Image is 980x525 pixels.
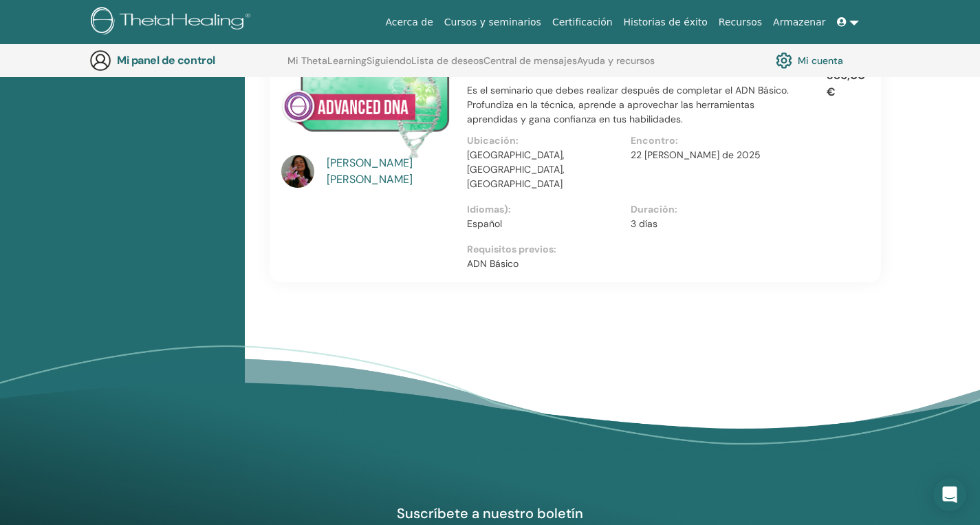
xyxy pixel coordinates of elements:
font: Mi ThetaLearning [287,54,367,67]
font: Ubicación: [467,134,519,147]
font: 3 días [631,217,657,230]
font: Acerca de [385,17,433,28]
font: Duración: [631,203,677,215]
font: Mi panel de control [117,53,215,67]
font: 22 [PERSON_NAME] de 2025 [631,149,761,161]
a: Central de mensajes [483,55,577,77]
font: Lista de deseos [411,54,483,67]
a: Recursos [713,10,767,35]
font: ADN Básico [467,257,519,270]
font: Cursos y seminarios [444,17,541,28]
font: Historias de éxito [624,17,708,28]
font: Armazenar [773,17,825,28]
font: 386,00 € [827,68,865,99]
a: Mi ThetaLearning [287,55,367,77]
a: Certificación [547,10,618,35]
a: Ayuda y recursos [577,55,655,77]
font: [GEOGRAPHIC_DATA], [GEOGRAPHIC_DATA], [GEOGRAPHIC_DATA] [467,149,565,190]
font: Encontro: [631,134,678,147]
img: cog.svg [776,49,792,72]
font: Es el seminario que debes realizar después de completar el ADN Básico. Profundiza en la técnica, ... [467,84,789,125]
a: Siguiendo [367,55,411,77]
img: ADN avanzado [281,43,450,159]
img: generic-user-icon.jpg [89,50,111,72]
img: logo.png [91,7,255,38]
font: Recursos [719,17,762,28]
div: Abrir Intercom Messenger [933,478,966,511]
a: Acerca de [380,10,438,35]
font: Ayuda y recursos [577,54,655,67]
font: Requisitos previos: [467,243,556,255]
font: Idiomas): [467,203,511,215]
a: Cursos y seminarios [439,10,547,35]
font: Central de mensajes [483,54,577,67]
a: [PERSON_NAME] [PERSON_NAME] [327,155,454,188]
font: [PERSON_NAME] [PERSON_NAME] [327,156,413,186]
a: Historias de éxito [618,10,713,35]
font: Siguiendo [367,54,411,67]
font: Certificación [552,17,613,28]
font: Mi cuenta [798,55,843,67]
a: Lista de deseos [411,55,483,77]
a: Mi cuenta [776,49,843,72]
font: Español [467,217,502,230]
img: default.jpg [281,155,314,188]
a: Armazenar [767,10,831,35]
font: Suscríbete a nuestro boletín [397,504,583,522]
